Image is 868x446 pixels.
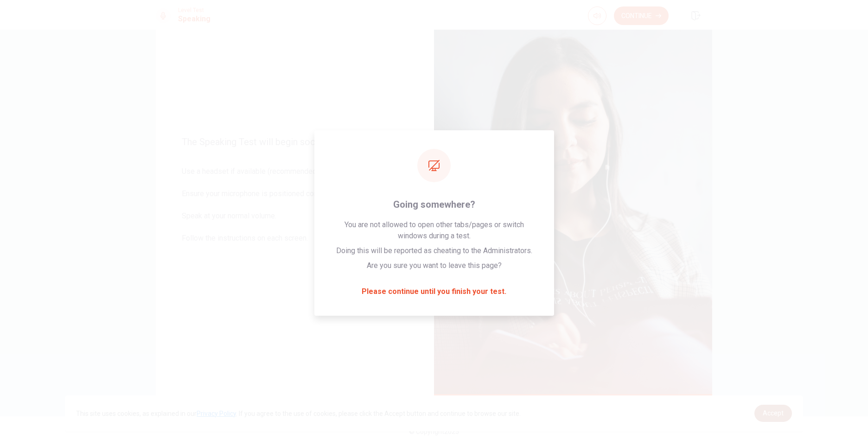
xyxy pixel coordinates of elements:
div: cookieconsent [65,395,803,431]
span: Use a headset if available (recommended for best audio quality). Ensure your microphone is positi... [182,166,408,255]
span: Level Test [178,7,211,13]
span: Accept [763,409,784,417]
span: The Speaking Test will begin soon. [182,136,408,147]
span: © Copyright 2025 [409,428,459,435]
h1: Speaking [178,13,211,25]
button: Continue [614,6,669,25]
span: This site uses cookies, as explained in our . If you agree to the use of cookies, please click th... [76,410,521,417]
a: dismiss cookie message [754,405,792,422]
a: Privacy Policy [197,410,236,417]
